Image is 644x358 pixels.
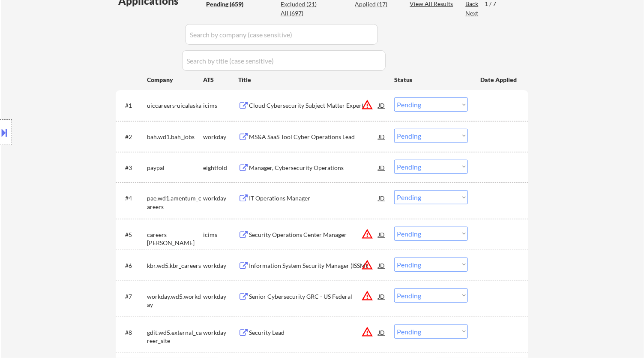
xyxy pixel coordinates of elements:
[249,231,378,239] div: Security Operations Center Manager
[377,160,386,175] div: JD
[361,290,373,302] button: warning_amber
[377,258,386,273] div: JD
[147,231,203,247] div: careers-[PERSON_NAME]
[377,288,386,304] div: JD
[147,76,203,84] div: Company
[147,164,203,172] div: paypal
[249,261,378,270] div: Information System Security Manager (ISSM)
[185,24,378,45] input: Search by company (case sensitive)
[238,76,386,84] div: Title
[203,231,238,239] div: icims
[203,164,238,172] div: eightfold
[147,328,203,345] div: gdit.wd5.external_career_site
[377,325,386,340] div: JD
[203,292,238,301] div: workday
[147,194,203,211] div: pae.wd1.amentum_careers
[394,72,468,87] div: Status
[147,101,203,110] div: uiccareers-uicalaska
[249,101,378,110] div: Cloud Cybersecurity Subject Matter Expert
[249,292,378,301] div: Senior Cybersecurity GRC - US Federal
[249,164,378,172] div: Manager, Cybersecurity Operations
[480,76,518,84] div: Date Applied
[377,97,386,113] div: JD
[465,9,479,18] div: Next
[125,231,140,239] div: #5
[361,228,373,240] button: warning_amber
[203,261,238,270] div: workday
[203,101,238,110] div: icims
[249,328,378,337] div: Security Lead
[147,133,203,141] div: bah.wd1.bah_jobs
[377,190,386,206] div: JD
[249,194,378,203] div: IT Operations Manager
[203,133,238,141] div: workday
[125,261,140,270] div: #6
[203,194,238,203] div: workday
[377,129,386,144] div: JD
[361,99,373,111] button: warning_amber
[361,259,373,271] button: warning_amber
[281,9,323,18] div: All (697)
[182,50,386,71] input: Search by title (case sensitive)
[125,328,140,337] div: #8
[125,292,140,301] div: #7
[249,133,378,141] div: MS&A SaaS Tool Cyber Operations Lead
[147,261,203,270] div: kbr.wd5.kbr_careers
[203,328,238,337] div: workday
[377,227,386,242] div: JD
[203,76,238,84] div: ATS
[361,326,373,338] button: warning_amber
[147,292,203,309] div: workday.wd5.workday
